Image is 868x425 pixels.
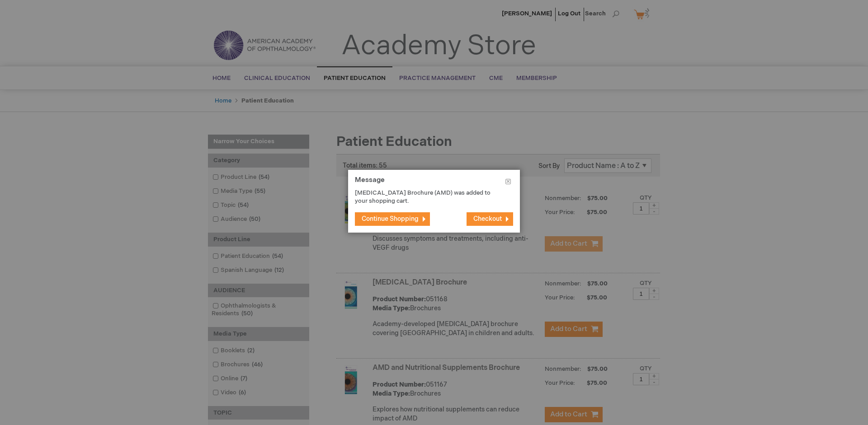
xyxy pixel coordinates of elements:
[473,215,502,223] span: Checkout
[355,212,430,226] button: Continue Shopping
[355,189,500,205] p: [MEDICAL_DATA] Brochure (AMD) was added to your shopping cart.
[362,215,419,223] span: Continue Shopping
[467,212,513,226] button: Checkout
[355,177,513,189] h1: Message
